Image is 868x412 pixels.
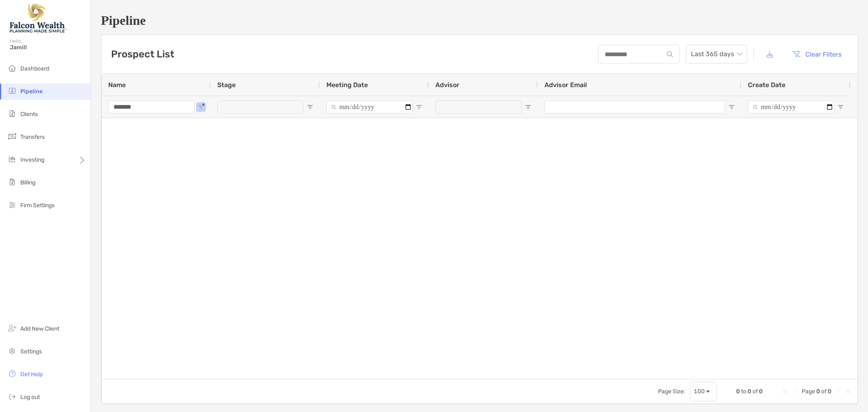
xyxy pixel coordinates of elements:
span: 0 [816,388,820,395]
span: Advisor Email [544,81,587,89]
span: 0 [759,388,763,395]
span: to [741,388,746,395]
img: add_new_client icon [7,323,17,333]
span: Name [108,81,126,89]
button: Open Filter Menu [837,104,844,110]
img: clients icon [7,109,17,118]
div: Next Page [835,388,841,395]
span: of [752,388,758,395]
img: settings icon [7,346,17,356]
span: Page [802,388,815,395]
span: Jamil! [10,44,86,51]
input: Create Date Filter Input [748,101,834,114]
img: firm-settings icon [7,200,17,210]
img: Falcon Wealth Planning Logo [10,3,67,33]
img: transfers icon [7,131,17,141]
img: billing icon [7,177,17,187]
span: Firm Settings [20,202,55,209]
span: Add New Client [20,325,59,332]
span: 0 [736,388,740,395]
span: Billing [20,179,35,186]
img: dashboard icon [7,63,17,73]
span: Transfers [20,134,45,140]
img: input icon [667,51,673,57]
div: Last Page [844,388,851,395]
h3: Prospect List [111,48,174,60]
input: Name Filter Input [108,101,195,114]
div: Page Size: [658,388,685,395]
h1: Pipeline [101,13,858,28]
span: Clients [20,111,38,118]
button: Open Filter Menu [307,104,313,110]
span: 0 [828,388,831,395]
img: pipeline icon [7,86,17,96]
span: of [821,388,826,395]
span: Stage [217,81,236,89]
span: Settings [20,348,42,355]
img: investing icon [7,154,17,164]
button: Open Filter Menu [728,104,735,110]
img: get-help icon [7,369,17,379]
span: Get Help [20,371,43,378]
span: Advisor [435,81,459,89]
span: 0 [748,388,751,395]
span: Meeting Date [326,81,368,89]
button: Open Filter Menu [198,104,204,110]
div: First Page [782,388,789,395]
span: Create Date [748,81,785,89]
input: Advisor Email Filter Input [544,101,725,114]
span: Pipeline [20,88,43,95]
div: Page Size [690,382,717,401]
button: Clear Filters [786,45,848,63]
span: Investing [20,156,44,163]
div: Previous Page [792,388,798,395]
img: logout icon [7,392,17,401]
span: Log out [20,394,40,401]
span: Last 365 days [691,45,742,63]
div: 100 [694,388,705,395]
button: Open Filter Menu [416,104,422,110]
button: Open Filter Menu [525,104,531,110]
input: Meeting Date Filter Input [326,101,413,114]
span: Dashboard [20,65,49,72]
